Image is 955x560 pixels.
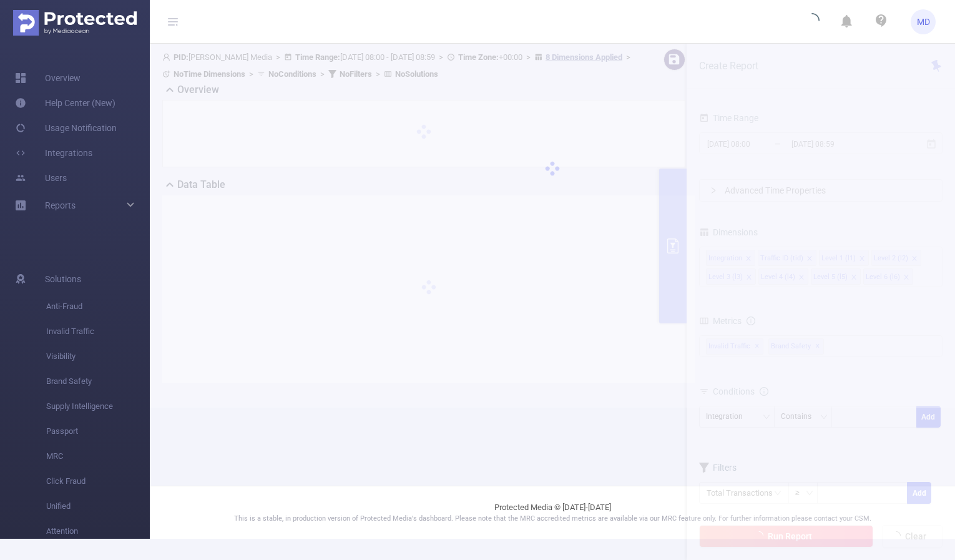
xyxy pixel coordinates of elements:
span: Solutions [45,267,81,292]
span: Anti-Fraud [46,294,150,319]
span: Brand Safety [46,369,150,394]
span: Unified [46,494,150,519]
a: Overview [15,66,81,91]
span: Visibility [46,344,150,369]
i: icon: loading [805,13,820,31]
img: Protected Media [13,10,137,36]
a: Reports [45,193,76,218]
span: MD [917,9,930,34]
span: Reports [45,200,76,210]
footer: Protected Media © [DATE]-[DATE] [150,486,955,539]
span: Supply Intelligence [46,394,150,419]
a: Help Center (New) [15,91,115,115]
a: Integrations [15,140,92,165]
a: Usage Notification [15,115,117,140]
p: This is a stable, in production version of Protected Media's dashboard. Please note that the MRC ... [181,514,924,524]
a: Users [15,165,67,190]
span: Attention [46,519,150,544]
span: Click Fraud [46,469,150,494]
span: Passport [46,419,150,444]
span: Invalid Traffic [46,319,150,344]
span: MRC [46,444,150,469]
